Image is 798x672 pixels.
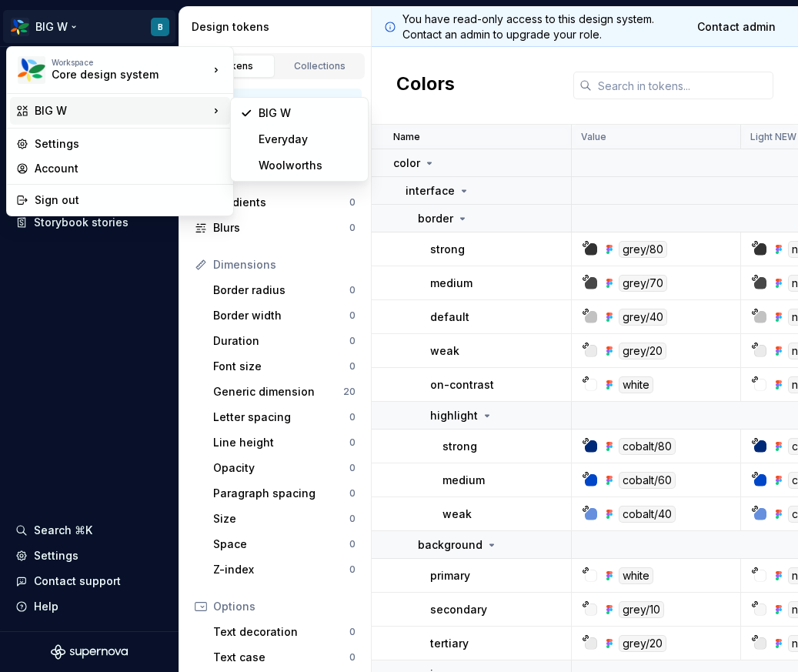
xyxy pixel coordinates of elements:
[52,58,209,67] div: Workspace
[35,192,224,208] div: Sign out
[35,103,209,119] div: BIG W
[259,132,359,147] div: Everyday
[35,136,224,152] div: Settings
[52,67,182,82] div: Core design system
[35,161,224,176] div: Account
[259,105,359,121] div: BIG W
[259,158,359,173] div: Woolworths
[18,56,45,84] img: 551ca721-6c59-42a7-accd-e26345b0b9d6.png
